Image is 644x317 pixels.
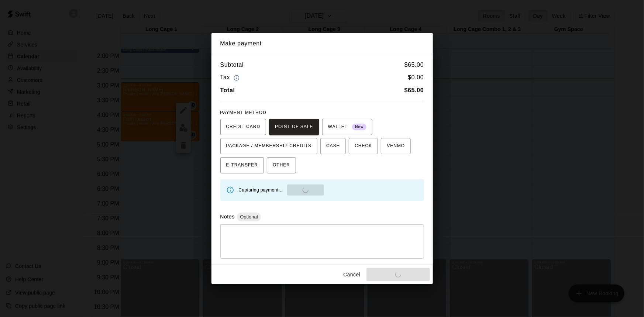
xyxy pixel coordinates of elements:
button: E-TRANSFER [220,157,264,173]
button: VENMO [381,138,411,154]
button: WALLET New [322,119,373,135]
h6: $ 65.00 [404,60,424,70]
h6: $ 0.00 [408,73,424,83]
span: Optional [237,214,261,220]
span: CHECK [355,140,372,152]
h6: Subtotal [220,60,244,70]
button: CASH [320,138,346,154]
label: Notes [220,214,235,220]
span: VENMO [387,140,405,152]
span: WALLET [328,121,367,133]
button: POINT OF SALE [269,119,319,135]
span: CREDIT CARD [226,121,261,133]
button: CHECK [349,138,378,154]
span: OTHER [273,159,290,171]
span: PAYMENT METHOD [220,110,266,115]
button: Cancel [340,268,364,282]
b: $ 65.00 [404,87,424,93]
span: POINT OF SALE [275,121,313,133]
button: PACKAGE / MEMBERSHIP CREDITS [220,138,318,154]
span: PACKAGE / MEMBERSHIP CREDITS [226,140,312,152]
h6: Tax [220,73,242,83]
span: New [352,122,366,132]
b: Total [220,87,235,93]
span: E-TRANSFER [226,159,258,171]
span: CASH [326,140,340,152]
button: OTHER [267,157,296,173]
button: CREDIT CARD [220,119,266,135]
h2: Make payment [211,33,433,54]
span: Capturing payment... [239,187,283,193]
